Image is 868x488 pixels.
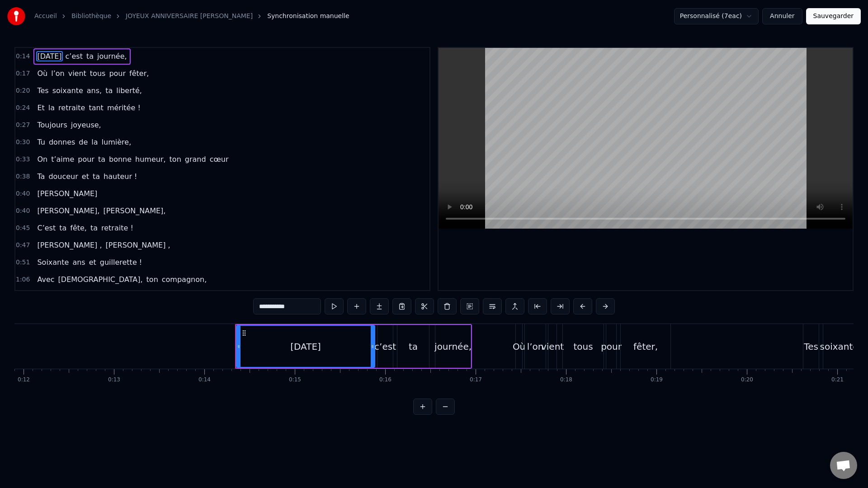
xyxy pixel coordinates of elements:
div: l’on [527,340,544,353]
span: joyeuse, [70,120,102,130]
span: 0:45 [16,224,30,233]
span: vient [67,68,87,79]
span: soixante [52,85,84,96]
span: hauteur ! [103,171,138,182]
span: 0:47 [16,241,30,250]
span: [PERSON_NAME], [36,206,100,216]
span: ta [58,223,67,233]
span: la [47,103,56,113]
span: pour [77,154,95,164]
span: 0:40 [16,206,30,216]
span: 0:40 [16,189,30,198]
nav: breadcrumb [34,12,349,21]
span: de [78,137,89,147]
div: tous [573,340,593,353]
span: l’on [50,68,65,79]
span: Ta [36,171,46,182]
div: ta [409,340,418,353]
span: et [88,257,97,267]
span: méritée ! [106,103,142,113]
div: 0:16 [379,376,392,384]
span: bonne [108,154,132,164]
span: c’est [65,51,84,61]
div: 0:19 [651,376,663,384]
span: Toujours [36,120,68,130]
span: Soixante [36,257,70,267]
span: [DEMOGRAPHIC_DATA], [57,274,144,285]
span: 0:14 [16,52,30,61]
span: Tes [36,85,49,96]
span: C’est [36,223,57,233]
span: On [36,154,48,164]
span: lumière, [101,137,132,147]
span: t’aime [50,154,75,164]
span: ton [169,154,182,164]
div: [DATE] [290,340,321,353]
span: fêter, [128,68,150,79]
div: 0:17 [470,376,482,384]
div: fêter, [633,340,658,353]
span: Avec [36,274,55,285]
span: [PERSON_NAME], [102,206,166,216]
a: Bibliothèque [71,12,111,21]
div: pour [601,340,622,353]
div: vient [541,340,564,353]
span: et [81,171,90,182]
span: [PERSON_NAME] [36,188,98,199]
span: 1:06 [16,275,30,284]
span: ta [92,171,101,182]
span: Tu [36,137,46,147]
span: 0:24 [16,103,30,113]
div: 0:20 [741,376,753,384]
a: JOYEUX ANNIVERSAIRE [PERSON_NAME] [126,12,253,21]
span: tous [89,68,107,79]
span: 0:20 [16,86,30,95]
span: 0:17 [16,69,30,78]
div: soixante [820,340,859,353]
span: retraite [57,103,86,113]
span: ans [71,257,86,267]
span: grand [184,154,207,164]
div: c’est [374,340,396,353]
span: humeur, [134,154,167,164]
span: Où [36,68,48,79]
span: fête, [69,223,88,233]
span: Synchronisation manuelle [267,12,349,21]
span: Et [36,103,45,113]
span: guillerette ! [99,257,143,267]
button: Sauvegarder [806,8,861,24]
div: 0:14 [198,376,211,384]
span: ton [146,274,159,285]
button: Annuler [762,8,802,24]
span: 0:27 [16,121,30,130]
span: retraite ! [100,223,134,233]
span: 0:30 [16,138,30,147]
div: Tes [804,340,818,353]
span: 0:33 [16,155,30,164]
span: [PERSON_NAME] , [105,240,171,250]
img: youka [7,7,25,25]
div: 0:21 [831,376,844,384]
span: [DATE] [36,51,62,61]
a: Accueil [34,12,57,21]
span: tant [88,103,104,113]
span: [PERSON_NAME] , [36,240,103,250]
div: Où [513,340,525,353]
span: ta [97,154,106,164]
span: ta [85,51,94,61]
span: cœur [209,154,230,164]
div: 0:15 [289,376,301,384]
div: 0:18 [560,376,572,384]
span: la [90,137,99,147]
span: donnes [48,137,76,147]
span: 0:51 [16,258,30,267]
div: 0:12 [18,376,30,384]
div: 0:13 [108,376,120,384]
span: douceur [47,171,79,182]
span: ta [90,223,99,233]
div: journée, [434,340,472,353]
span: compagnon, [161,274,208,285]
span: pour [108,68,127,79]
span: ta [104,85,113,96]
span: ans, [86,85,103,96]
